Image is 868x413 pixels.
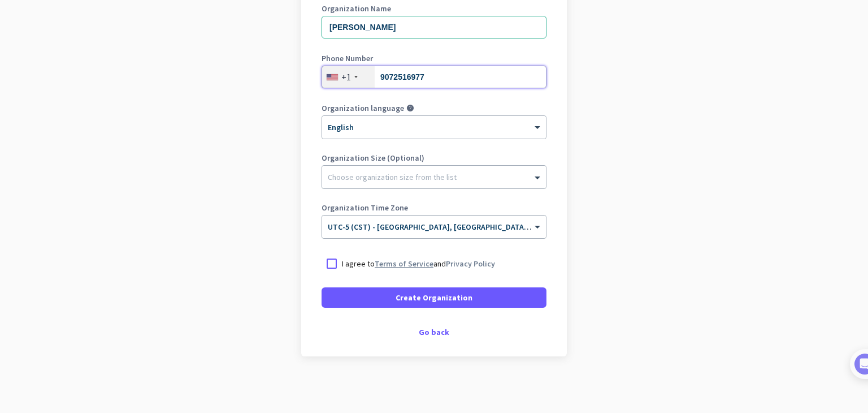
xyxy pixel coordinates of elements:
[341,71,351,83] div: +1
[406,104,414,112] i: help
[322,66,546,88] input: 201-555-0123
[322,54,546,62] label: Phone Number
[322,5,546,12] label: Organization Name
[342,258,495,269] p: I agree to and
[322,154,546,162] label: Organization Size (Optional)
[322,287,546,308] button: Create Organization
[322,104,404,112] label: Organization language
[396,292,472,303] span: Create Organization
[322,328,546,336] div: Go back
[322,16,546,38] input: What is the name of your organization?
[446,259,495,269] a: Privacy Policy
[375,259,433,269] a: Terms of Service
[322,204,546,212] label: Organization Time Zone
